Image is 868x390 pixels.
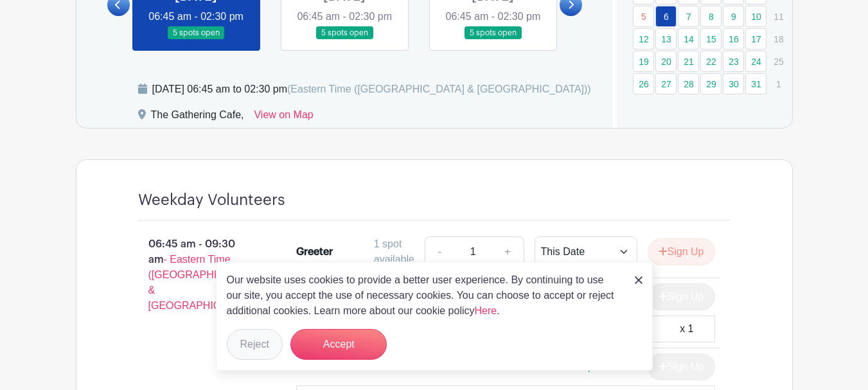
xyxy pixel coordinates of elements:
[633,6,654,27] a: 5
[700,73,722,94] a: 29
[655,51,677,72] a: 20
[768,29,789,49] p: 18
[118,231,276,319] p: 06:45 am - 09:30 am
[768,51,789,71] p: 25
[723,73,744,94] a: 30
[655,6,677,27] a: 6
[700,28,722,49] a: 15
[700,51,722,72] a: 22
[152,82,591,97] div: [DATE] 06:45 am to 02:30 pm
[745,51,766,72] a: 24
[768,74,789,94] p: 1
[633,51,654,72] a: 19
[581,361,626,372] span: Spots Full
[745,28,766,49] a: 17
[723,51,744,72] a: 23
[678,73,699,94] a: 28
[633,28,654,49] a: 12
[678,28,699,49] a: 14
[723,6,744,27] a: 9
[745,73,766,94] a: 31
[425,236,454,267] a: -
[374,236,414,267] div: 1 spot available
[633,73,654,94] a: 26
[680,321,693,337] div: x 1
[254,107,313,128] a: View on Map
[723,28,744,49] a: 16
[475,305,497,316] a: Here
[296,244,333,260] div: Greeter
[655,28,677,49] a: 13
[227,329,283,360] button: Reject
[655,73,677,94] a: 27
[678,6,699,27] a: 7
[635,276,642,284] img: close_button-5f87c8562297e5c2d7936805f587ecaba9071eb48480494691a3f1689db116b3.svg
[745,6,766,27] a: 10
[287,84,591,94] span: (Eastern Time ([GEOGRAPHIC_DATA] & [GEOGRAPHIC_DATA]))
[151,107,244,128] div: The Gathering Cafe,
[700,6,722,27] a: 8
[148,254,259,311] span: - Eastern Time ([GEOGRAPHIC_DATA] & [GEOGRAPHIC_DATA])
[138,191,285,209] h4: Weekday Volunteers
[768,6,789,26] p: 11
[648,238,715,265] button: Sign Up
[492,236,524,267] a: +
[227,272,621,319] p: Our website uses cookies to provide a better user experience. By continuing to use our site, you ...
[290,329,387,360] button: Accept
[678,51,699,72] a: 21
